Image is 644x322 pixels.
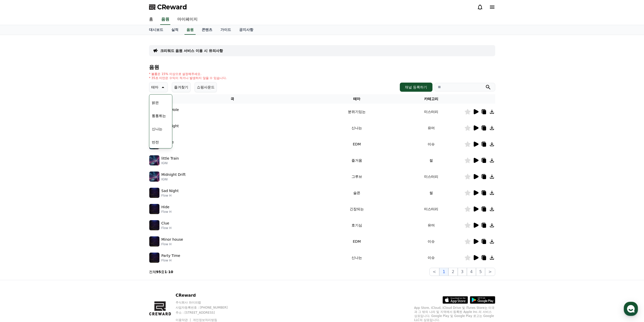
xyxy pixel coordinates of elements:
a: 공지사항 [235,25,257,35]
a: 홈 [2,161,33,173]
th: 카테고리 [398,94,464,104]
p: 주소 : [STREET_ADDRESS] [176,311,237,315]
button: 1 [439,268,448,276]
img: music [149,172,159,182]
a: 음원 [184,25,196,35]
td: 이슈 [398,233,464,250]
p: Minor house [161,237,183,242]
p: Flow H [161,258,180,262]
button: 즐겨찾기 [172,82,191,92]
td: 썰 [398,152,464,168]
td: 그루브 [316,168,398,185]
img: music [149,236,159,247]
p: Hide [161,204,170,210]
button: 통통튀는 [150,110,168,121]
button: > [485,268,495,276]
strong: 1 [164,270,167,274]
p: IGNI [161,177,186,181]
button: 테마 [149,82,168,92]
a: CReward [149,3,187,11]
span: 대화 [46,168,52,173]
p: 테마 [151,84,158,91]
button: < [429,268,439,276]
img: music [149,188,159,198]
button: 채널 등록하기 [400,83,432,92]
p: CReward [176,292,237,298]
td: 미스터리 [398,104,464,120]
p: Moonlight [161,123,179,129]
a: 마이페이지 [173,14,202,25]
p: 주식회사 와이피랩 [176,300,237,305]
td: 신나는 [316,250,398,266]
td: 미스터리 [398,201,464,217]
span: 홈 [16,168,19,172]
button: 반전 [150,137,161,148]
p: Clue [161,221,169,226]
td: 슬픈 [316,185,398,201]
span: 설정 [78,168,84,172]
td: 분위기있는 [316,104,398,120]
img: music [149,220,159,230]
button: 5 [476,268,485,276]
td: 이슈 [398,250,464,266]
td: 썰 [398,185,464,201]
button: 쇼핑사운드 [195,82,217,92]
p: little Train [161,156,179,161]
td: 호기심 [316,217,398,233]
p: Midnight Drift [161,172,186,177]
a: 콘텐츠 [198,25,216,35]
p: IGNI [161,161,179,165]
td: EDM [316,136,398,152]
p: Flow H [161,226,172,230]
td: 미스터리 [398,168,464,185]
a: 크리워드 음원 서비스 이용 시 유의사항 [160,48,223,53]
a: 음원 [160,14,170,25]
p: Party Time [161,253,180,258]
p: * 볼륨은 15% 이상으로 설정해주세요. [149,72,227,76]
span: CReward [157,3,187,11]
td: 이슈 [398,136,464,152]
th: 곡 [149,94,316,104]
a: 개인정보처리방침 [193,318,217,322]
p: Sad Night [161,188,179,194]
td: 즐거움 [316,152,398,168]
h4: 음원 [149,64,495,70]
strong: 10 [168,270,173,274]
img: music [149,155,159,165]
a: 가이드 [216,25,235,35]
a: 대시보드 [145,25,167,35]
a: 대화 [33,161,65,173]
p: Flow H [161,210,172,214]
button: 밝은 [150,97,161,108]
p: Flow H [161,194,179,198]
a: 실적 [167,25,182,35]
td: 유머 [398,217,464,233]
button: 3 [458,268,467,276]
td: 유머 [398,120,464,136]
img: music [149,253,159,263]
p: App Store, iCloud, iCloud Drive 및 iTunes Store는 미국과 그 밖의 나라 및 지역에서 등록된 Apple Inc.의 서비스 상표입니다. Goo... [414,306,495,322]
img: music [149,204,159,214]
td: 긴장되는 [316,201,398,217]
a: 홈 [145,14,157,25]
button: 신나는 [150,123,164,135]
td: EDM [316,233,398,250]
p: * 35초 미만은 수익이 적거나 발생하지 않을 수 있습니다. [149,76,227,80]
a: 설정 [65,161,97,173]
strong: 95 [156,270,161,274]
button: 2 [448,268,458,276]
th: 테마 [316,94,398,104]
td: 신나는 [316,120,398,136]
p: 전체 중 - [149,269,173,274]
p: Flow H [161,242,183,246]
p: 사업자등록번호 : [PHONE_NUMBER] [176,306,237,310]
button: 4 [467,268,476,276]
a: 이용약관 [176,318,192,322]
